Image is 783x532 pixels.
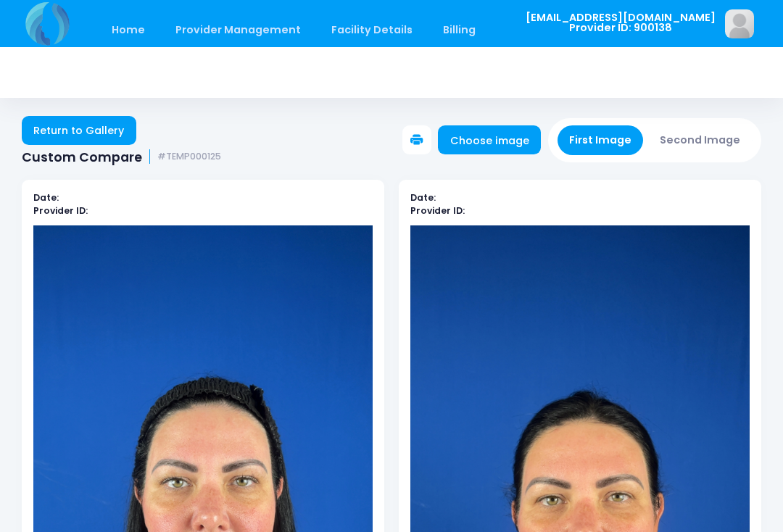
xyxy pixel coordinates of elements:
[438,125,541,154] a: Choose image
[526,12,716,33] span: [EMAIL_ADDRESS][DOMAIN_NAME] Provider ID: 900138
[725,9,754,38] img: image
[492,13,548,47] a: Staff
[318,13,427,47] a: Facility Details
[157,151,221,162] small: #TEMP000125
[22,116,136,145] a: Return to Gallery
[33,204,88,217] b: Provider ID:
[22,149,142,165] span: Custom Compare
[648,125,753,155] button: Second Image
[410,191,436,204] b: Date:
[410,204,465,217] b: Provider ID:
[161,13,315,47] a: Provider Management
[97,13,159,47] a: Home
[558,125,644,155] button: First Image
[33,191,59,204] b: Date:
[429,13,490,47] a: Billing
